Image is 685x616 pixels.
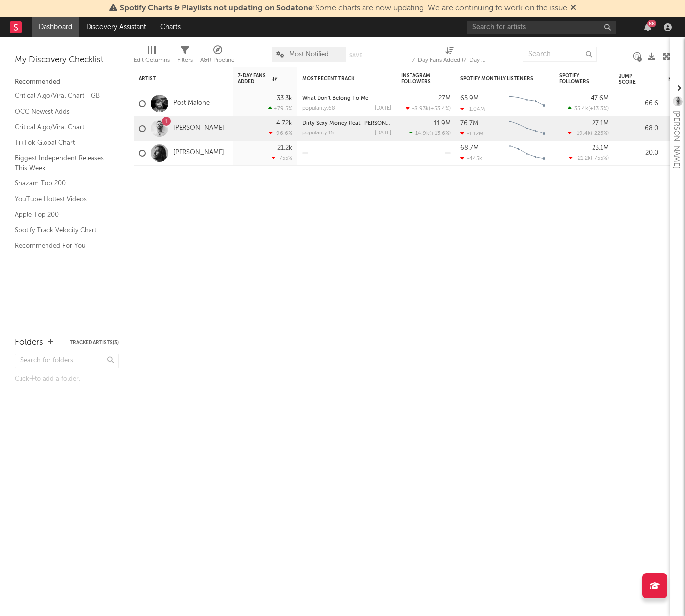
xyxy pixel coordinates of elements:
[505,116,549,141] svg: Chart title
[173,124,224,132] a: [PERSON_NAME]
[302,96,391,101] div: What Don't Belong To Me
[460,145,479,151] div: 68.7M
[173,149,224,157] a: [PERSON_NAME]
[15,153,109,173] a: Biggest Independent Releases This Week
[134,54,170,66] div: Edit Columns
[200,54,235,66] div: A&R Pipeline
[276,120,292,127] div: 4.72k
[139,76,213,82] div: Artist
[120,4,313,12] span: Spotify Charts & Playlists not updating on Sodatone
[670,111,682,169] div: [PERSON_NAME]
[412,106,429,112] span: -8.93k
[15,178,109,189] a: Shazam Top 200
[153,17,187,37] a: Charts
[505,91,549,116] svg: Chart title
[15,137,109,148] a: TikTok Global Chart
[438,95,451,102] div: 27M
[15,240,109,251] a: Recommended For You
[592,156,607,161] span: -755 %
[15,373,119,385] div: Click to add a folder.
[15,106,109,117] a: OCC Newest Adds
[568,130,609,136] div: ( )
[15,225,109,236] a: Spotify Track Velocity Chart
[289,51,329,58] span: Most Notified
[70,340,119,345] button: Tracked Artists(3)
[302,121,391,126] div: Dirty Sexy Money (feat. Charli XCX & French Montana) - Mesto Remix
[592,131,607,136] span: -225 %
[15,76,119,88] div: Recommended
[575,156,591,161] span: -21.2k
[460,106,485,112] div: -1.04M
[570,4,576,12] span: Dismiss
[15,90,109,101] a: Critical Algo/Viral Chart - GB
[15,209,109,220] a: Apple Top 200
[412,54,486,66] div: 7-Day Fans Added (7-Day Fans Added)
[79,17,153,37] a: Discovery Assistant
[592,145,609,151] div: 23.1M
[302,121,529,126] a: Dirty Sexy Money (feat. [PERSON_NAME] & French [US_STATE]) - [PERSON_NAME] Remix
[559,73,594,85] div: Spotify Followers
[302,106,335,111] div: popularity: 68
[120,4,567,12] span: : Some charts are now updating. We are continuing to work on the issue
[568,105,609,112] div: ( )
[644,23,651,31] button: 88
[619,123,658,134] div: 68.0
[15,337,43,349] div: Folders
[460,131,483,137] div: -1.12M
[505,141,549,166] svg: Chart title
[32,17,79,37] a: Dashboard
[460,76,535,82] div: Spotify Monthly Listeners
[591,95,609,102] div: 47.6M
[401,73,436,85] div: Instagram Followers
[15,54,119,66] div: My Discovery Checklist
[574,106,588,112] span: 35.4k
[15,194,109,205] a: YouTube Hottest Videos
[467,21,616,34] input: Search for artists
[430,106,449,112] span: +53.4 %
[523,47,597,62] input: Search...
[406,105,451,112] div: ( )
[238,73,270,85] span: 7-Day Fans Added
[412,42,486,71] div: 7-Day Fans Added (7-Day Fans Added)
[619,98,658,110] div: 66.6
[590,106,607,112] span: +13.3 %
[302,96,368,101] a: What Don't Belong To Me
[15,122,109,132] a: Critical Algo/Viral Chart
[460,155,482,162] div: -445k
[574,131,591,136] span: -19.4k
[619,147,658,159] div: 20.0
[272,155,292,161] div: -755 %
[460,95,479,102] div: 65.9M
[434,120,451,127] div: 11.9M
[592,120,609,127] div: 27.1M
[349,53,362,58] button: Save
[173,99,210,108] a: Post Malone
[134,42,170,71] div: Edit Columns
[302,131,334,136] div: popularity: 15
[619,73,643,85] div: Jump Score
[277,95,292,102] div: 33.3k
[375,131,391,136] div: [DATE]
[375,106,391,111] div: [DATE]
[569,155,609,161] div: ( )
[177,42,193,71] div: Filters
[302,76,376,82] div: Most Recent Track
[415,131,429,136] span: 14.9k
[200,42,235,71] div: A&R Pipeline
[460,120,478,127] div: 76.7M
[431,131,449,136] span: +13.6 %
[177,54,193,66] div: Filters
[268,105,292,112] div: +79.5 %
[274,145,292,151] div: -21.2k
[15,354,119,368] input: Search for folders...
[269,130,292,136] div: -96.6 %
[409,130,451,136] div: ( )
[647,20,656,27] div: 88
